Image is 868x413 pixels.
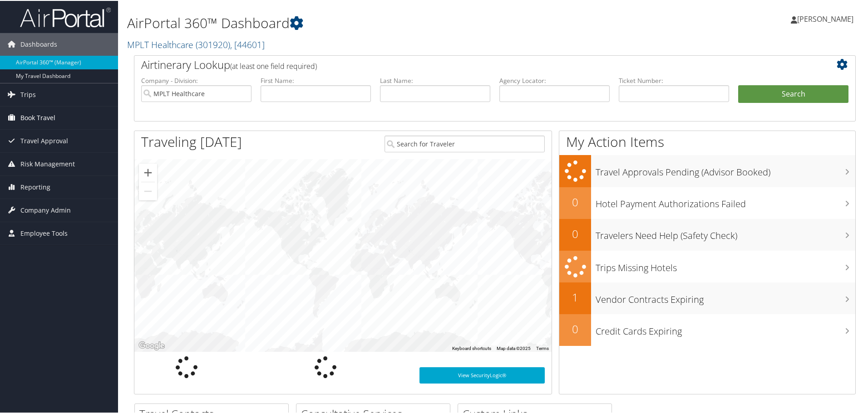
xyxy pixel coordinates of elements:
[596,160,855,178] h3: Travel Approvals Pending (Advisor Booked)
[797,13,853,23] span: [PERSON_NAME]
[20,129,68,151] span: Travel Approval
[261,75,371,84] label: First Name:
[139,181,157,199] button: Zoom out
[596,192,855,209] h3: Hotel Payment Authorizations Failed
[127,38,265,50] a: MPLT Healthcare
[20,32,57,55] span: Dashboards
[20,152,75,175] span: Risk Management
[559,321,591,336] h2: 0
[20,198,71,221] span: Company Admin
[20,6,111,27] img: airportal-logo.png
[419,366,545,383] a: View SecurityLogic®
[141,56,789,72] h2: Airtinerary Lookup
[497,345,531,350] span: Map data ©2025
[137,339,167,351] img: Google
[559,289,591,304] h2: 1
[559,186,855,218] a: 0Hotel Payment Authorizations Failed
[127,13,617,32] h1: AirPortal 360™ Dashboard
[738,84,848,102] button: Search
[20,106,55,128] span: Book Travel
[559,218,855,250] a: 0Travelers Need Help (Safety Check)
[559,313,855,345] a: 0Credit Cards Expiring
[559,250,855,282] a: Trips Missing Hotels
[559,282,855,313] a: 1Vendor Contracts Expiring
[791,5,863,32] a: [PERSON_NAME]
[20,221,68,244] span: Employee Tools
[536,345,549,350] a: Terms (opens in new tab)
[141,75,252,84] label: Company - Division:
[559,154,855,186] a: Travel Approvals Pending (Advisor Booked)
[196,38,230,50] span: ( 301920 )
[20,83,36,105] span: Trips
[596,224,855,241] h3: Travelers Need Help (Safety Check)
[139,163,157,181] button: Zoom in
[385,135,545,151] input: Search for Traveler
[230,38,265,50] span: , [ 44601 ]
[619,75,729,84] label: Ticket Number:
[452,345,491,351] button: Keyboard shortcuts
[230,60,317,70] span: (at least one field required)
[20,175,50,198] span: Reporting
[137,339,167,351] a: Open this area in Google Maps (opens a new window)
[559,194,591,209] h2: 0
[559,131,855,151] h1: My Action Items
[596,320,855,337] h3: Credit Cards Expiring
[559,225,591,241] h2: 0
[141,131,242,151] h1: Traveling [DATE]
[596,256,855,273] h3: Trips Missing Hotels
[499,75,610,84] label: Agency Locator:
[596,288,855,305] h3: Vendor Contracts Expiring
[380,75,490,84] label: Last Name:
